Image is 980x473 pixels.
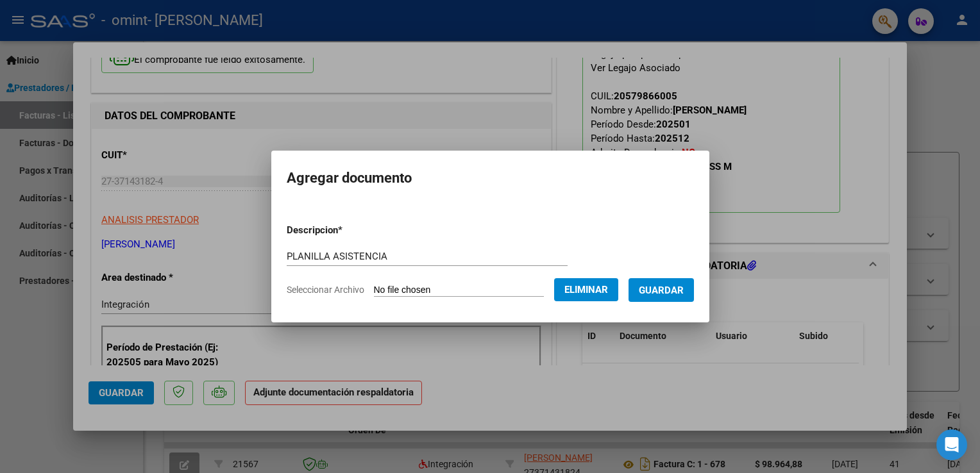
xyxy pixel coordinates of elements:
[287,166,694,190] h2: Agregar documento
[287,285,364,295] span: Seleccionar Archivo
[639,285,684,296] span: Guardar
[564,284,608,295] span: Eliminar
[287,223,409,238] p: Descripcion
[629,278,694,302] button: Guardar
[936,429,967,460] div: Open Intercom Messenger
[554,278,618,301] button: Eliminar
